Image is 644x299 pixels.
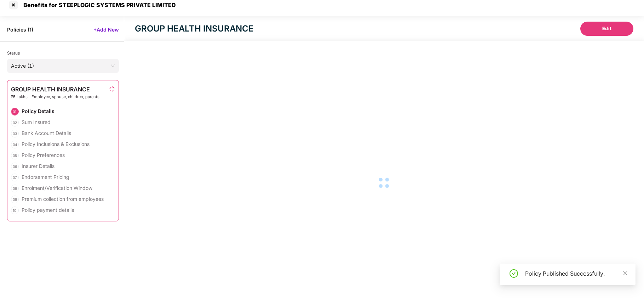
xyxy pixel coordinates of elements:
[22,130,71,136] div: Bank Account Details
[11,119,19,126] div: 02
[22,163,54,169] div: Insurer Details
[11,86,99,92] span: GROUP HEALTH INSURANCE
[580,22,633,36] button: Edit
[11,95,99,99] span: ₹5 Lakhs - Employee, spouse, children, parents
[19,1,176,9] div: Benefits for STEEPLOGIC SYSTEMS PRIVATE LIMITED
[525,269,627,278] div: Policy Published Successfully.
[93,26,119,33] span: +Add New
[510,269,518,278] span: check-circle
[22,108,54,114] div: Policy Details
[602,25,612,32] span: Edit
[11,61,115,71] span: Active (1)
[22,152,65,158] div: Policy Preferences
[7,26,33,33] span: Policies ( 1 )
[11,174,19,181] div: 07
[22,185,92,191] div: Enrolment/Verification Window
[11,141,19,148] div: 04
[22,174,69,180] div: Endorsement Pricing
[11,108,19,115] div: 01
[22,196,104,202] div: Premium collection from employees
[623,271,628,276] span: close
[22,141,90,147] div: Policy Inclusions & Exclusions
[135,22,254,35] div: GROUP HEALTH INSURANCE
[22,119,51,125] div: Sum Insured
[11,185,19,192] div: 08
[11,163,19,170] div: 06
[11,130,19,137] div: 03
[22,207,74,213] div: Policy payment details
[11,196,19,203] div: 09
[11,207,19,214] div: 10
[7,50,20,56] span: Status
[11,152,19,159] div: 05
